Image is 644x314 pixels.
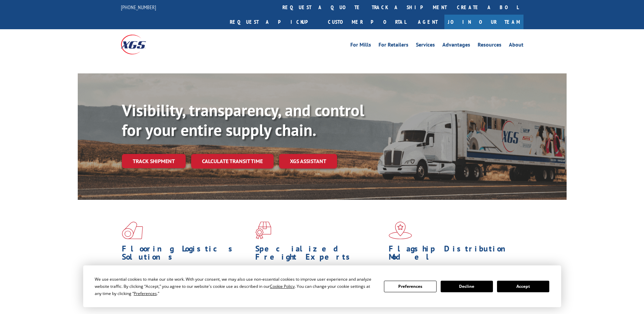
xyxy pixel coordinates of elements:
[441,281,493,292] button: Decline
[497,281,549,292] button: Accept
[255,245,384,264] h1: Specialized Freight Experts
[416,42,435,50] a: Services
[122,222,143,239] img: xgs-icon-total-supply-chain-intelligence-red
[389,222,412,239] img: xgs-icon-flagship-distribution-model-red
[255,264,384,295] p: From overlength loads to delicate cargo, our experienced staff knows the best way to move your fr...
[478,42,501,50] a: Resources
[121,4,156,11] a: [PHONE_NUMBER]
[411,15,444,29] a: Agent
[83,265,561,307] div: Cookie Consent Prompt
[389,264,514,280] span: Our agile distribution network gives you nationwide inventory management on demand.
[350,42,371,50] a: For Mills
[444,15,523,29] a: Join Our Team
[379,42,408,50] a: For Retailers
[134,291,157,296] span: Preferences
[191,154,274,169] a: Calculate transit time
[384,281,436,292] button: Preferences
[255,222,271,239] img: xgs-icon-focused-on-flooring-red
[442,42,470,50] a: Advantages
[323,15,411,29] a: Customer Portal
[122,245,250,264] h1: Flooring Logistics Solutions
[122,264,250,289] span: As an industry carrier of choice, XGS has brought innovation and dedication to flooring logistics...
[279,154,337,169] a: XGS ASSISTANT
[225,15,323,29] a: Request a pickup
[270,283,295,289] span: Cookie Policy
[389,245,517,264] h1: Flagship Distribution Model
[509,42,523,50] a: About
[95,276,376,297] div: We use essential cookies to make our site work. With your consent, we may also use non-essential ...
[122,100,364,140] b: Visibility, transparency, and control for your entire supply chain.
[122,154,186,168] a: Track shipment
